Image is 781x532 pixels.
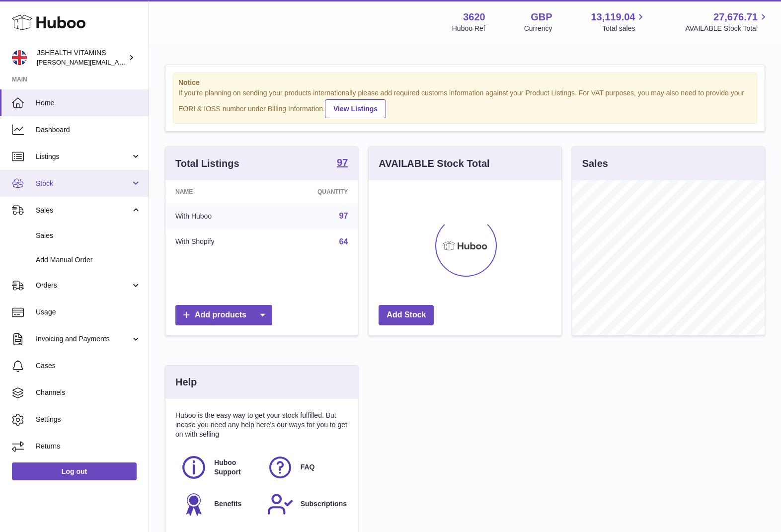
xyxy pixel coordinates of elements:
a: 27,676.71 AVAILABLE Stock Total [685,10,769,33]
a: 13,119.04 Total sales [591,10,646,33]
strong: 3620 [463,10,485,24]
span: Home [36,98,141,108]
h3: Help [175,376,197,389]
strong: 97 [337,157,348,167]
span: Add Manual Order [36,255,141,265]
h3: AVAILABLE Stock Total [379,157,489,170]
span: Usage [36,307,141,317]
img: francesca@jshealthvitamins.com [12,50,27,65]
a: Log out [12,462,137,480]
span: FAQ [301,462,315,472]
h3: Total Listings [175,157,239,170]
span: Benefits [214,499,241,509]
span: Returns [36,442,141,451]
div: If you're planning on sending your products internationally please add required customs informati... [178,88,752,118]
a: FAQ [267,454,343,481]
a: 64 [339,237,348,246]
a: Add products [175,305,272,325]
th: Name [165,180,269,203]
span: [PERSON_NAME][EMAIL_ADDRESS][DOMAIN_NAME] [37,58,199,66]
div: JSHEALTH VITAMINS [37,48,126,67]
span: 13,119.04 [591,10,635,24]
td: With Huboo [165,203,269,229]
span: Settings [36,415,141,424]
a: Add Stock [379,305,434,325]
span: Invoicing and Payments [36,334,131,344]
h3: Sales [582,157,608,170]
a: 97 [339,212,348,220]
div: Currency [524,24,552,33]
span: Listings [36,152,131,161]
p: Huboo is the easy way to get your stock fulfilled. But incase you need any help here's our ways f... [175,411,348,439]
strong: Notice [178,78,752,87]
th: Quantity [269,180,358,203]
span: Subscriptions [301,499,347,509]
span: 27,676.71 [713,10,758,24]
a: Benefits [180,491,257,518]
span: Channels [36,388,141,397]
a: Huboo Support [180,454,257,481]
a: Subscriptions [267,491,343,518]
div: Huboo Ref [452,24,485,33]
span: Sales [36,206,131,215]
strong: GBP [531,10,552,24]
span: Stock [36,179,131,188]
td: With Shopify [165,229,269,255]
a: View Listings [325,99,386,118]
span: Total sales [602,24,646,33]
span: Cases [36,361,141,371]
span: Dashboard [36,125,141,135]
span: Huboo Support [214,458,256,477]
span: Orders [36,281,131,290]
a: 97 [337,157,348,169]
span: AVAILABLE Stock Total [685,24,769,33]
span: Sales [36,231,141,240]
